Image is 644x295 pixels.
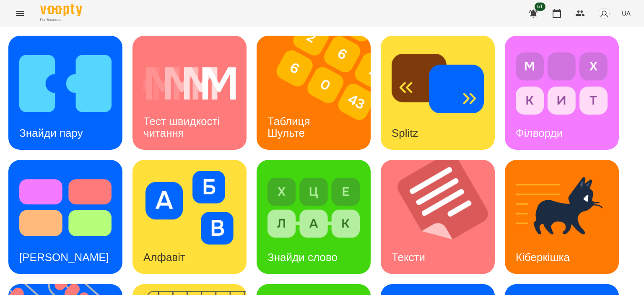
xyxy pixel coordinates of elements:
[143,47,236,120] img: Тест швидкості читання
[381,36,495,150] a: SplitzSplitz
[505,36,619,150] a: ФілвордиФілворди
[19,251,109,264] h3: [PERSON_NAME]
[535,3,545,11] span: 61
[516,127,563,139] h3: Філворди
[19,47,112,120] img: Знайди пару
[516,171,608,245] img: Кіберкішка
[257,160,371,274] a: Знайди словоЗнайди слово
[392,127,418,139] h3: Splitz
[257,36,371,150] a: Таблиця ШультеТаблиця Шульте
[598,8,610,19] img: avatar_s.png
[267,171,360,245] img: Знайди слово
[8,36,122,150] a: Знайди паруЗнайди пару
[257,36,381,150] img: Таблиця Шульте
[381,160,505,274] img: Тексти
[516,251,570,264] h3: Кіберкішка
[622,9,631,18] span: UA
[267,115,313,139] h3: Таблиця Шульте
[392,251,425,264] h3: Тексти
[40,17,82,23] span: For Business
[143,251,185,264] h3: Алфавіт
[10,3,30,23] button: Menu
[40,4,82,16] img: Voopty Logo
[267,251,338,264] h3: Знайди слово
[516,47,608,120] img: Філворди
[392,47,484,120] img: Splitz
[618,5,634,21] button: UA
[381,160,495,274] a: ТекстиТексти
[8,160,122,274] a: Тест Струпа[PERSON_NAME]
[19,171,112,245] img: Тест Струпа
[132,36,247,150] a: Тест швидкості читанняТест швидкості читання
[19,127,83,139] h3: Знайди пару
[143,115,223,139] h3: Тест швидкості читання
[132,160,247,274] a: АлфавітАлфавіт
[143,171,236,245] img: Алфавіт
[505,160,619,274] a: КіберкішкаКіберкішка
